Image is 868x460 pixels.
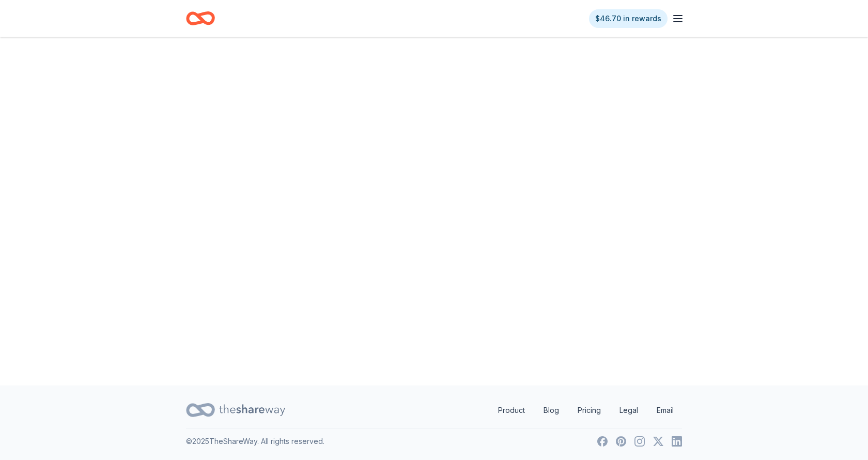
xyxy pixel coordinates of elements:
[648,400,682,421] a: Email
[589,9,668,28] a: $46.70 in rewards
[569,400,609,421] a: Pricing
[490,400,533,421] a: Product
[186,6,215,31] a: Home
[611,400,646,421] a: Legal
[535,400,567,421] a: Blog
[186,435,324,448] p: © 2025 TheShareWay. All rights reserved.
[490,400,682,421] nav: quick links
